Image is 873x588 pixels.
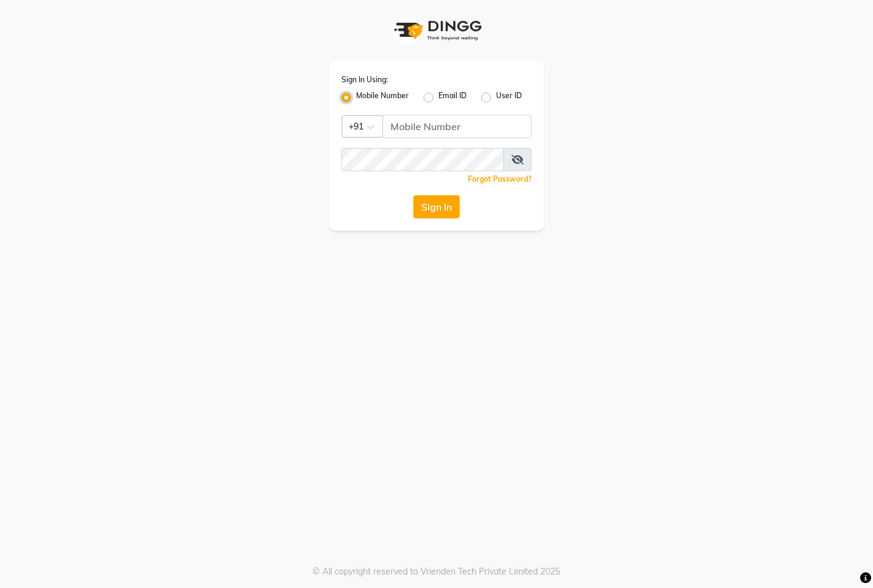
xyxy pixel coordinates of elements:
label: Mobile Number [356,90,409,105]
label: User ID [496,90,522,105]
input: Username [341,148,504,171]
button: Sign In [413,195,460,219]
img: logo1.svg [387,12,486,48]
input: Username [382,115,532,138]
label: Email ID [438,90,467,105]
a: Forgot Password? [468,174,532,184]
label: Sign In Using: [341,74,388,85]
